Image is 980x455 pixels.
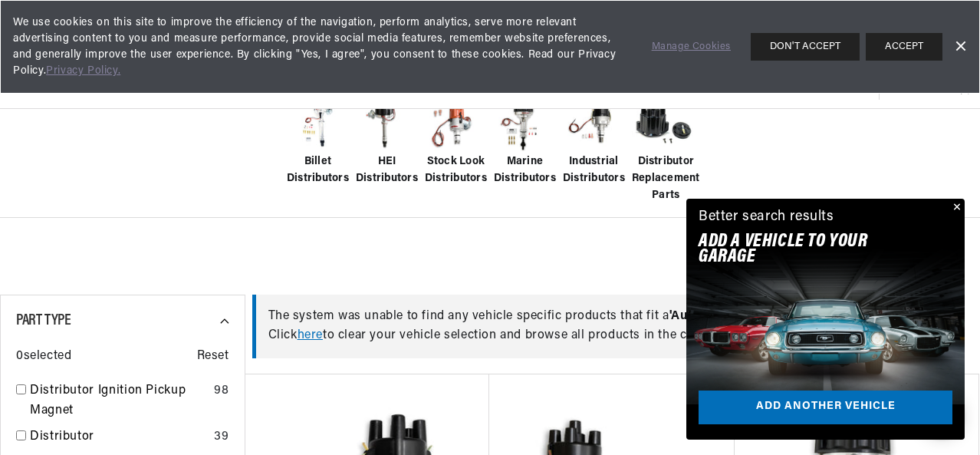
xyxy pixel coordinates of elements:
a: Privacy Policy. [46,65,120,77]
a: Add another vehicle [699,391,952,425]
span: 0 selected [16,347,71,367]
a: Billet Distributors Billet Distributors [287,92,348,188]
a: Distributor Replacement Parts Distributor Replacement Parts [632,92,693,205]
a: Industrial Distributors Industrial Distributors [563,92,624,188]
a: HEI Distributors HEI Distributors [356,92,417,188]
a: Marine Distributors Marine Distributors [494,92,555,188]
div: Better search results [699,206,834,229]
button: DON'T ACCEPT [751,33,860,61]
button: Close [946,199,965,217]
img: Marine Distributors [494,92,555,153]
a: Manage Cookies [652,39,731,55]
button: ACCEPT [866,33,942,61]
a: here [298,329,323,341]
span: Reset [197,347,229,367]
span: We use cookies on this site to improve the efficiency of the navigation, perform analytics, serve... [13,15,630,79]
img: Distributor Replacement Parts [632,92,693,153]
span: ' Automotive 1978 Nissan 810 '. [669,310,843,322]
span: Billet Distributors [287,153,349,188]
a: Distributor [30,427,208,447]
h2: Add A VEHICLE to your garage [699,234,914,265]
a: Dismiss Banner [949,35,972,58]
span: Industrial Distributors [563,153,625,188]
span: Stock Look Distributors [425,153,487,188]
a: Distributor Ignition Pickup Magnet [30,381,208,420]
div: 39 [214,427,229,447]
span: Part Type [16,313,71,328]
img: Stock Look Distributors [425,92,486,153]
div: The system was unable to find any vehicle specific products that fit a Click to clear your vehicl... [252,295,965,358]
span: Marine Distributors [494,153,556,188]
img: Industrial Distributors [563,92,624,153]
div: 98 [214,381,229,401]
span: HEI Distributors [356,153,418,188]
img: Billet Distributors [287,92,348,153]
a: Stock Look Distributors Stock Look Distributors [425,92,486,188]
span: Distributor Replacement Parts [632,153,700,205]
img: HEI Distributors [356,92,417,153]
